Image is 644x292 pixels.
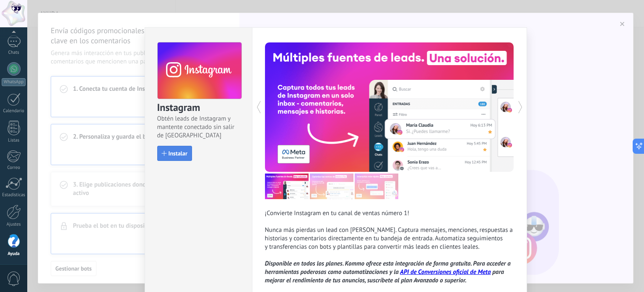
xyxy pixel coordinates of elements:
div: Ajustes [2,222,26,227]
img: com_instagram_tour_2_es.png [310,174,353,199]
div: Calendario [2,108,26,114]
i: Disponible en todos los planes. Kommo ofrece esta integración de forma gratuita. Para acceder a h... [265,260,511,284]
div: Listas [2,138,26,143]
div: ¡Convierte Instagram en tu canal de ventas número 1! Nunca más pierdas un lead con [PERSON_NAME].... [265,209,514,285]
span: Obtén leads de Instagram y mantente conectado sin salir de [GEOGRAPHIC_DATA] [157,115,241,140]
h3: Instagram [157,101,241,115]
a: API de Conversiones oficial de Meta [400,268,491,276]
div: Ayuda [2,251,26,257]
div: Chats [2,50,26,55]
span: Instalar [169,150,187,156]
button: Instalar [157,146,192,161]
div: WhatsApp [2,78,26,86]
div: Correo [2,165,26,171]
div: Estadísticas [2,192,26,198]
img: com_instagram_tour_1_es.png [265,174,309,199]
img: com_instagram_tour_3_es.png [355,174,398,199]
